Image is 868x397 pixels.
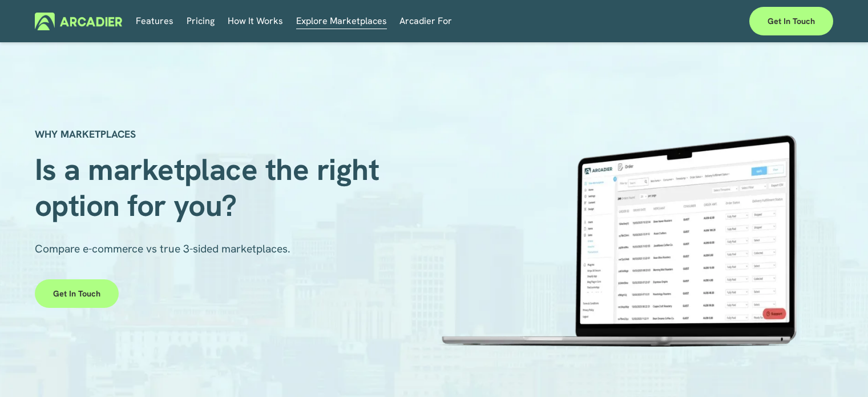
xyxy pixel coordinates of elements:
a: Get in touch [749,7,833,35]
a: folder dropdown [228,13,283,30]
img: Arcadier [35,13,122,30]
span: Is a marketplace the right option for you? [35,150,387,224]
a: Features [136,13,173,30]
a: Explore Marketplaces [296,13,387,30]
strong: WHY MARKETPLACES [35,127,136,141]
a: folder dropdown [399,13,452,30]
span: Arcadier For [399,13,452,29]
span: Compare e-commerce vs true 3-sided marketplaces. [35,242,290,256]
span: How It Works [228,13,283,29]
a: Pricing [187,13,215,30]
a: Get in touch [35,279,119,308]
